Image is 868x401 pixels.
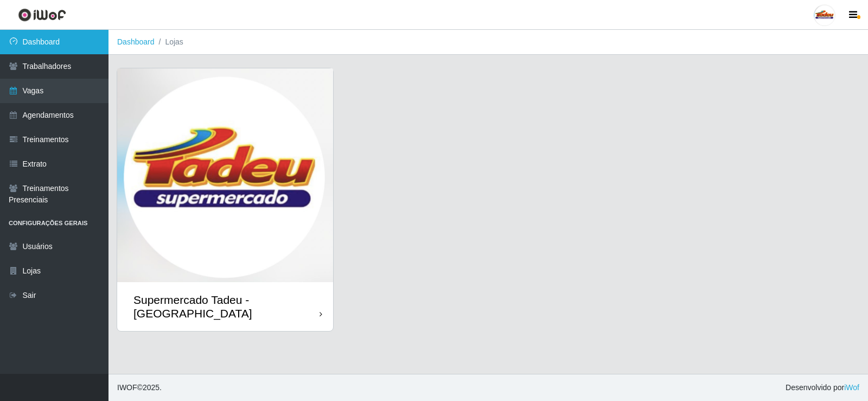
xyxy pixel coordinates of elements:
[117,68,333,331] a: Supermercado Tadeu - [GEOGRAPHIC_DATA]
[18,8,66,22] img: CoreUI Logo
[117,382,162,393] span: © 2025 .
[117,37,155,46] a: Dashboard
[786,382,859,393] span: Desenvolvido por
[844,383,859,392] a: iWof
[117,383,137,392] span: IWOF
[108,30,868,55] nav: breadcrumb
[133,293,320,320] div: Supermercado Tadeu - [GEOGRAPHIC_DATA]
[155,36,183,48] li: Lojas
[117,68,333,282] img: cardImg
